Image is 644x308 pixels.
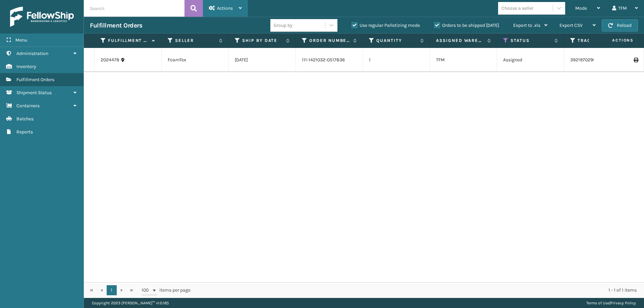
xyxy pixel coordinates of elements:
[200,287,637,294] div: 1 - 1 of 1 items
[229,48,296,72] td: [DATE]
[586,298,636,308] div: |
[217,5,233,11] span: Actions
[162,48,229,72] td: FoamTex
[430,48,497,72] td: TFM
[16,51,48,56] span: Administration
[434,22,499,28] label: Orders to be shipped [DATE]
[274,22,292,29] div: Group by
[10,7,74,27] img: logo
[90,21,142,29] h3: Fulfillment Orders
[142,287,152,294] span: 100
[501,5,533,12] div: Choose a seller
[591,35,638,46] span: Actions
[570,57,600,63] a: 392197029677
[578,38,618,44] label: Tracking Number
[16,129,33,135] span: Reports
[586,301,609,305] a: Terms of Use
[634,58,638,62] i: Print Label
[15,37,27,43] span: Menu
[16,90,52,96] span: Shipment Status
[108,38,149,44] label: Fulfillment Order Id
[309,38,350,44] label: Order Number
[575,5,587,11] span: Mode
[436,38,484,44] label: Assigned Warehouse
[511,38,551,44] label: Status
[559,22,583,28] span: Export CSV
[513,22,540,28] span: Export to .xls
[175,38,216,44] label: Seller
[242,38,283,44] label: Ship By Date
[363,48,430,72] td: 1
[16,64,36,69] span: Inventory
[610,301,636,305] a: Privacy Policy
[16,103,40,109] span: Containers
[16,77,54,82] span: Fulfillment Orders
[101,57,119,63] a: 2024478
[497,48,564,72] td: Assigned
[352,22,420,28] label: Use regular Palletizing mode
[296,48,363,72] td: 111-1421032-0517836
[602,19,638,32] button: Reload
[92,298,169,308] p: Copyright 2023 [PERSON_NAME]™ v 1.0.185
[107,285,117,295] a: 1
[142,285,191,295] span: items per page
[376,38,417,44] label: Quantity
[16,116,34,122] span: Batches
